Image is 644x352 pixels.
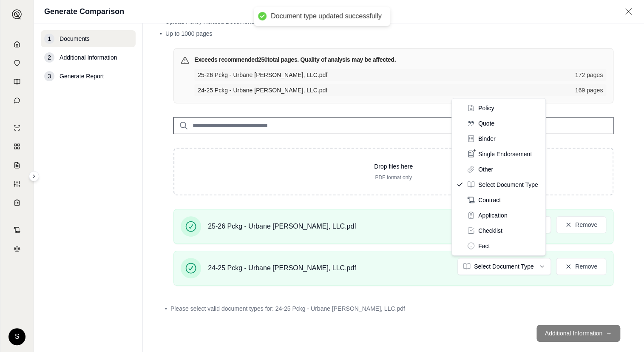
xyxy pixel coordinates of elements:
[478,180,538,189] span: Select Document Type
[478,119,494,128] span: Quote
[478,104,494,112] span: Policy
[478,165,493,174] span: Other
[478,211,508,220] span: Application
[478,242,490,250] span: Fact
[478,196,501,204] span: Contract
[478,226,502,235] span: Checklist
[478,135,495,143] span: Binder
[478,150,532,158] span: Single Endorsement
[271,12,382,21] div: Document type updated successfully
